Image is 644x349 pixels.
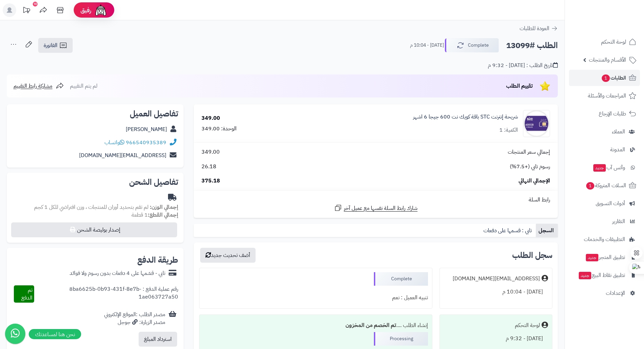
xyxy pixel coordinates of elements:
[612,217,625,226] span: التقارير
[204,291,428,304] div: تنبيه العميل : نعم
[586,254,598,261] span: جديد
[137,256,178,264] h2: طريقة الدفع
[569,267,640,283] a: تطبيق نقاط البيعجديد
[586,182,595,190] span: 1
[204,319,428,332] div: إنشاء الطلب ....
[569,88,640,104] a: المراجعات والأسئلة
[569,106,640,122] a: طلبات الإرجاع
[599,109,626,118] span: طلبات الإرجاع
[70,82,97,90] span: لم يتم التقييم
[196,196,555,204] div: رابط السلة
[374,332,428,346] div: Processing
[508,148,550,156] span: إجمالي سعر المنتجات
[11,222,177,237] button: إصدار بوليصة الشحن
[201,148,220,156] span: 349.00
[569,285,640,301] a: الإعدادات
[488,62,558,69] div: تاريخ الطلب : [DATE] - 9:32 م
[606,288,625,298] span: الإعدادات
[612,127,625,136] span: العملاء
[506,82,533,90] span: تقييم الطلب
[596,199,625,208] span: أدوات التسويق
[601,74,610,82] span: 1
[569,70,640,86] a: الطلبات1
[453,275,540,283] div: [EMAIL_ADDRESS][DOMAIN_NAME]
[569,249,640,265] a: تطبيق المتجرجديد
[586,181,626,190] span: السلات المتروكة
[201,177,220,185] span: 375.18
[18,3,35,19] a: تحديثات المنصة
[444,332,548,345] div: [DATE] - 9:32 م
[201,114,220,122] div: 349.00
[579,272,591,279] span: جديد
[569,159,640,176] a: وآتس آبجديد
[148,211,178,219] strong: إجمالي القطع:
[510,163,550,171] span: رسوم تابي (+7.5%)
[150,203,178,211] strong: إجمالي الوزن:
[104,311,165,326] div: مصدر الطلب :الموقع الإلكتروني
[44,41,57,49] span: الفاتورة
[104,138,124,147] a: واتساب
[80,6,91,14] span: رفيق
[413,113,518,121] a: شريحة إنترنت STC باقة كويك نت 600 جيجا 6 اشهر
[593,164,606,172] span: جديد
[578,270,625,280] span: تطبيق نقاط البيع
[70,269,165,277] div: تابي - قسّمها على 4 دفعات بدون رسوم ولا فوائد
[593,163,625,172] span: وآتس آب
[569,34,640,50] a: لوحة التحكم
[33,2,38,6] div: 10
[94,3,108,17] img: ai-face.png
[201,125,237,133] div: الوحدة: 349.00
[104,319,165,326] div: مصدر الزيارة: جوجل
[520,24,558,32] a: العودة للطلبات
[601,73,626,83] span: الطلبات
[374,272,428,286] div: Complete
[536,224,558,237] a: السجل
[506,39,558,52] h2: الطلب #13099
[14,82,52,90] span: مشاركة رابط التقييم
[569,124,640,140] a: العملاء
[21,286,32,302] span: تم الدفع
[481,224,536,237] a: تابي : قسمها على دفعات
[200,248,256,263] button: أضف تحديث جديد
[512,251,552,259] h3: سجل الطلب
[445,38,499,52] button: Complete
[569,141,640,158] a: المدونة
[515,322,540,329] div: لوحة التحكم
[14,82,64,90] a: مشاركة رابط التقييم
[201,163,216,171] span: 26.18
[126,125,167,133] a: [PERSON_NAME]
[38,38,73,53] a: الفاتورة
[79,151,166,159] a: [EMAIL_ADDRESS][DOMAIN_NAME]
[569,177,640,194] a: السلات المتروكة1
[598,12,638,26] img: logo-2.png
[519,177,550,185] span: الإجمالي النهائي
[584,235,625,244] span: التطبيقات والخدمات
[132,211,178,219] small: 1 قطعة
[444,285,548,299] div: [DATE] - 10:04 م
[410,42,444,49] small: [DATE] - 10:04 م
[520,24,549,32] span: العودة للطلبات
[345,321,396,329] b: تم الخصم من المخزون
[569,213,640,230] a: التقارير
[589,55,626,65] span: الأقسام والمنتجات
[569,195,640,212] a: أدوات التسويق
[12,178,178,186] h2: تفاصيل الشحن
[585,253,625,262] span: تطبيق المتجر
[139,332,177,347] button: استرداد المبلغ
[12,110,178,118] h2: تفاصيل العميل
[523,110,550,137] img: 1737381301-5796560422315345811-90x90.jpg
[601,37,626,47] span: لوحة التحكم
[34,203,148,211] span: لم تقم بتحديد أوزان للمنتجات ، وزن افتراضي للكل 1 كجم
[569,231,640,247] a: التطبيقات والخدمات
[610,145,625,154] span: المدونة
[126,138,166,147] a: 966540935389
[334,204,418,212] a: شارك رابط السلة نفسها مع عميل آخر
[34,285,178,303] div: رقم عملية الدفع : 8ba6625b-0b93-431f-8e7b-1ae063727a50
[344,204,418,212] span: شارك رابط السلة نفسها مع عميل آخر
[499,126,518,134] div: الكمية: 1
[588,91,626,101] span: المراجعات والأسئلة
